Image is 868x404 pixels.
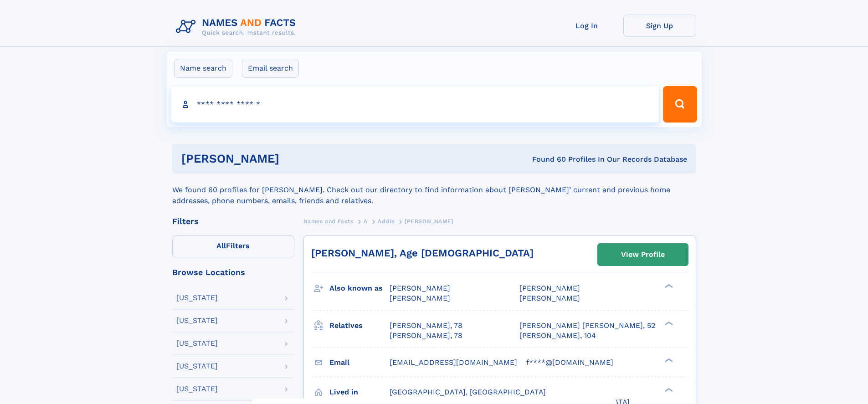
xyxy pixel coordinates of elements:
h3: Lived in [329,384,390,400]
div: ❯ [663,357,673,363]
div: Browse Locations [172,268,294,276]
div: We found 60 profiles for [PERSON_NAME]. Check out our directory to find information about [PERSON... [172,174,696,206]
span: All [216,241,226,250]
span: [PERSON_NAME] [519,294,580,302]
div: [US_STATE] [176,363,218,370]
span: [EMAIL_ADDRESS][DOMAIN_NAME] [390,358,517,367]
a: [PERSON_NAME] [PERSON_NAME], 52 [519,321,655,331]
div: ❯ [663,283,673,289]
div: View Profile [621,244,665,265]
a: Sign Up [623,15,696,37]
span: [GEOGRAPHIC_DATA], [GEOGRAPHIC_DATA] [390,388,546,396]
a: View Profile [598,244,688,266]
h3: Relatives [329,318,390,333]
div: [US_STATE] [176,385,218,393]
a: Names and Facts [303,215,354,227]
a: [PERSON_NAME], 104 [519,331,596,341]
div: [US_STATE] [176,340,218,347]
span: [PERSON_NAME] [390,284,450,292]
a: [PERSON_NAME], 78 [390,331,462,341]
h1: [PERSON_NAME] [181,153,406,164]
label: Email search [242,59,299,78]
h3: Also known as [329,281,390,296]
div: [US_STATE] [176,317,218,324]
img: Logo Names and Facts [172,15,303,39]
label: Filters [172,235,294,257]
div: Found 60 Profiles In Our Records Database [406,154,687,164]
div: Filters [172,217,294,225]
a: A [364,215,368,227]
span: [PERSON_NAME] [390,294,450,302]
button: Search Button [663,86,697,123]
input: search input [171,86,659,123]
div: ❯ [663,387,673,393]
a: Addis [378,215,394,227]
label: Name search [174,59,232,78]
h3: Email [329,355,390,370]
div: ❯ [663,320,673,326]
span: [PERSON_NAME] [519,284,580,292]
span: [PERSON_NAME] [405,218,453,225]
a: Log In [550,15,623,37]
div: [US_STATE] [176,294,218,302]
span: Addis [378,218,394,225]
a: [PERSON_NAME], 78 [390,321,462,331]
a: [PERSON_NAME], Age [DEMOGRAPHIC_DATA] [311,247,534,259]
span: A [364,218,368,225]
